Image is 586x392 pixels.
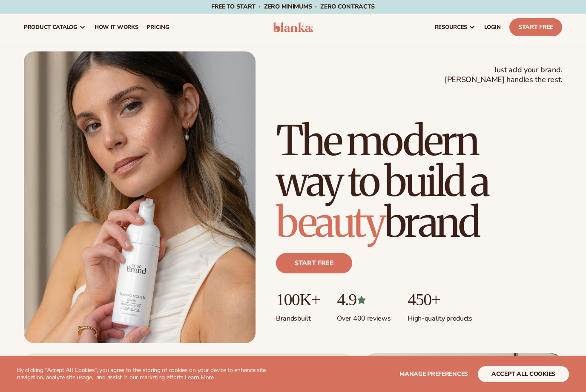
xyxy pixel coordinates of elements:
[399,370,468,378] span: Manage preferences
[509,18,562,36] a: Start Free
[478,366,569,382] button: accept all cookies
[142,14,173,41] a: pricing
[399,366,468,382] button: Manage preferences
[211,3,375,11] span: Free to start · ZERO minimums · ZERO contracts
[408,290,472,309] p: 450+
[276,197,384,248] span: beauty
[337,309,391,323] p: Over 400 reviews
[20,14,90,41] a: product catalog
[276,120,562,243] h1: The modern way to build a brand
[24,24,78,31] span: product catalog
[408,309,472,323] p: High-quality products
[431,14,480,41] a: resources
[24,51,256,343] img: Female holding tanning mousse.
[17,367,294,381] p: By clicking "Accept All Cookies", you agree to the storing of cookies on your device to enhance s...
[90,14,143,41] a: How It Works
[337,290,391,309] p: 4.9
[146,24,169,31] span: pricing
[276,253,352,273] a: Start free
[95,24,138,31] span: How It Works
[273,22,313,32] img: logo
[276,309,320,323] p: Brands built
[445,65,562,85] span: Just add your brand. [PERSON_NAME] handles the rest.
[185,373,214,381] a: Learn More
[435,24,467,31] span: resources
[276,290,320,309] p: 100K+
[480,14,505,41] a: LOGIN
[484,24,501,31] span: LOGIN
